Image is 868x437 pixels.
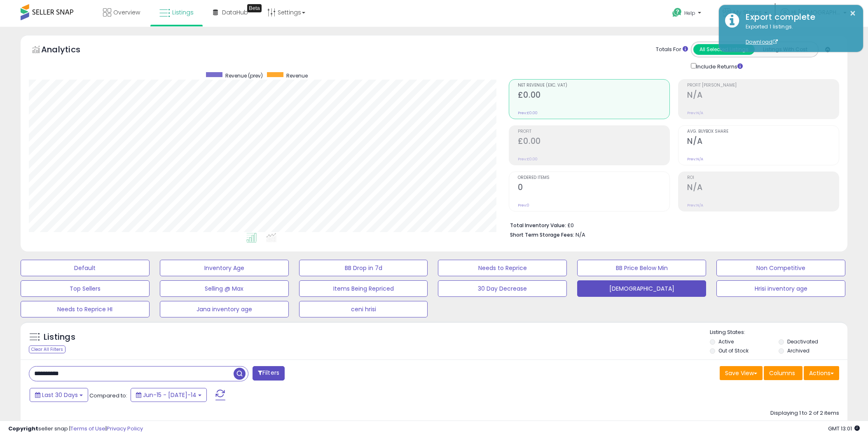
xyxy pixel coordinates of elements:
a: Terms of Use [70,425,105,432]
h5: Analytics [41,44,96,57]
span: Revenue [286,72,308,79]
div: seller snap | | [8,425,143,433]
small: Prev: £0.00 [518,157,538,162]
div: Clear All Filters [29,345,66,353]
b: Total Inventory Value: [510,222,566,229]
h2: N/A [687,136,839,148]
h2: £0.00 [518,90,669,101]
li: £0 [510,220,833,230]
a: Help [666,1,709,27]
button: ceni hrisi [299,301,428,317]
h5: Listings [44,331,75,343]
a: Privacy Policy [107,425,143,432]
span: Profit [518,129,669,134]
button: Needs to Reprice [438,260,567,276]
span: ROI [687,176,839,180]
div: Totals For [656,46,688,54]
button: Columns [764,366,802,380]
label: Archived [787,347,810,354]
span: N/A [576,231,585,239]
label: Deactivated [787,338,818,345]
span: Columns [769,369,795,377]
button: All Selected Listings [693,44,755,55]
small: Prev: N/A [687,157,703,162]
span: Avg. Buybox Share [687,129,839,134]
button: Top Sellers [21,280,150,297]
h2: £0.00 [518,136,669,148]
span: Jun-15 - [DATE]-14 [143,391,197,399]
button: Last 30 Days [30,388,88,402]
h2: 0 [518,183,669,194]
button: [DEMOGRAPHIC_DATA] [577,280,706,297]
button: × [849,8,856,19]
button: Items Being Repriced [299,280,428,297]
span: Ordered Items [518,176,669,180]
button: Save View [720,366,763,380]
a: Download [746,38,778,45]
label: Out of Stock [718,347,749,354]
span: Net Revenue (Exc. VAT) [518,83,669,88]
small: Prev: 0 [518,203,529,208]
small: Prev: N/A [687,110,703,115]
button: Inventory Age [160,260,289,276]
p: Listing States: [710,329,847,336]
span: 2025-08-14 13:01 GMT [828,425,860,432]
h2: N/A [687,90,839,101]
button: 30 Day Decrease [438,280,567,297]
button: Non Competitive [716,260,845,276]
button: Actions [804,366,839,380]
span: Listings [172,8,194,16]
div: Export complete [739,11,857,23]
strong: Copyright [8,425,38,432]
button: Default [21,260,150,276]
label: Active [718,338,734,345]
div: Tooltip anchor [247,4,262,12]
b: Short Term Storage Fees: [510,231,574,238]
span: Overview [113,8,140,16]
div: Exported 1 listings. [739,23,857,46]
span: Last 30 Days [42,391,78,399]
small: Prev: N/A [687,203,703,208]
button: Hrisi inventory age [716,280,845,297]
button: Jana inventory age [160,301,289,317]
div: Displaying 1 to 2 of 2 items [770,409,839,417]
button: BB Price Below Min [577,260,706,276]
i: Get Help [672,7,682,18]
div: Include Returns [685,61,753,71]
span: Profit [PERSON_NAME] [687,83,839,88]
button: Jun-15 - [DATE]-14 [131,388,207,402]
span: Help [684,9,695,16]
span: DataHub [222,8,248,16]
span: Revenue (prev) [225,72,263,79]
h2: N/A [687,183,839,194]
button: Needs to Reprice HI [21,301,150,317]
button: Selling @ Max [160,280,289,297]
button: Filters [253,366,285,381]
small: Prev: £0.00 [518,110,538,115]
button: BB Drop in 7d [299,260,428,276]
span: Compared to: [89,392,127,399]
